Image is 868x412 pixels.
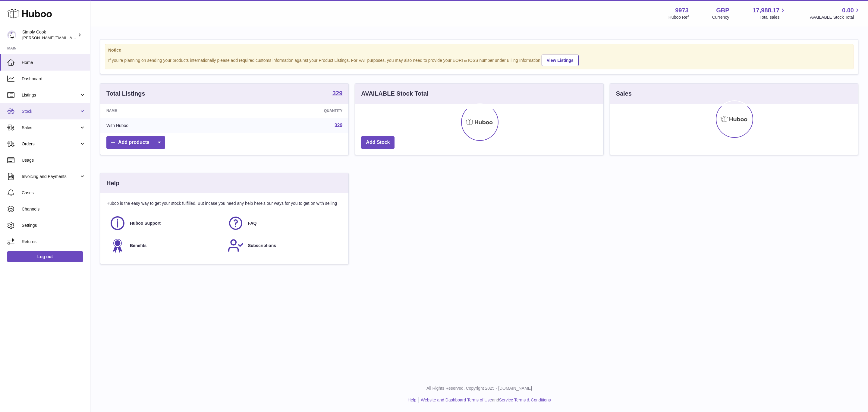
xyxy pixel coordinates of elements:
[106,90,145,98] h3: Total Listings
[108,47,850,53] strong: Notice
[100,118,231,133] td: With Huboo
[332,90,342,97] a: 329
[361,136,395,149] a: Add Stock
[22,190,86,196] span: Cases
[100,104,231,118] th: Name
[228,237,340,254] a: Subscriptions
[22,109,79,114] span: Stock
[248,243,276,249] span: Subscriptions
[22,141,79,147] span: Orders
[335,123,343,128] a: 329
[22,239,86,245] span: Returns
[22,223,86,228] span: Settings
[109,215,222,231] a: Huboo Support
[106,201,342,206] p: Huboo is the easy way to get your stock fulfilled. But incase you need any help here's our ways f...
[22,35,121,40] span: [PERSON_NAME][EMAIL_ADDRESS][DOMAIN_NAME]
[130,243,146,249] span: Benefits
[7,251,83,262] a: Log out
[716,6,729,14] strong: GBP
[712,14,729,20] div: Currency
[616,90,632,98] h3: Sales
[419,397,551,403] li: and
[408,398,417,402] a: Help
[810,6,861,20] a: 0.00 AVAILABLE Stock Total
[22,157,86,163] span: Usage
[842,6,854,14] span: 0.00
[759,14,786,20] span: Total sales
[130,220,161,226] span: Huboo Support
[810,14,861,20] span: AVAILABLE Stock Total
[248,220,257,226] span: FAQ
[22,76,86,82] span: Dashboard
[95,385,863,391] p: All Rights Reserved. Copyright 2025 - [DOMAIN_NAME]
[22,92,79,98] span: Listings
[668,14,689,20] div: Huboo Ref
[332,90,342,96] strong: 329
[361,90,428,98] h3: AVAILABLE Stock Total
[228,215,340,231] a: FAQ
[22,60,86,65] span: Home
[106,179,119,187] h3: Help
[108,54,850,66] div: If you're planning on sending your products internationally please add required customs informati...
[753,6,786,20] a: 17,988.17 Total sales
[753,6,779,14] span: 17,988.17
[22,174,79,179] span: Invoicing and Payments
[106,136,165,149] a: Add products
[109,237,222,254] a: Benefits
[542,55,579,66] a: View Listings
[22,206,86,212] span: Channels
[22,29,77,41] div: Simply Cook
[231,104,348,118] th: Quantity
[421,398,492,402] a: Website and Dashboard Terms of Use
[22,125,79,131] span: Sales
[7,30,16,40] img: emma@simplycook.com
[499,398,551,402] a: Service Terms & Conditions
[675,6,689,14] strong: 9973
